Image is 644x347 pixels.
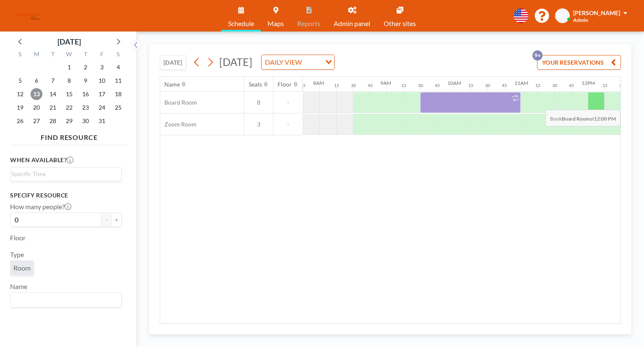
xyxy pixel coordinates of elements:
div: 30 [485,83,490,88]
span: Sunday, October 19, 2025 [14,102,26,113]
span: Tuesday, October 21, 2025 [47,102,59,113]
div: 15 [468,83,473,88]
span: Tuesday, October 7, 2025 [47,75,59,87]
div: Floor [278,81,292,88]
img: organization-logo [13,8,43,24]
span: Monday, October 13, 2025 [31,88,42,100]
span: Wednesday, October 1, 2025 [63,61,75,73]
span: [DATE] [219,55,252,68]
div: 45 [301,83,306,88]
span: Thursday, October 16, 2025 [80,88,91,100]
button: - [101,213,112,227]
span: Tuesday, October 14, 2025 [47,88,59,100]
div: T [77,50,93,60]
span: Admin panel [334,20,370,27]
span: [PERSON_NAME] [573,9,620,16]
input: Search for option [11,169,117,179]
span: Saturday, October 18, 2025 [112,88,124,100]
span: Friday, October 31, 2025 [96,115,108,127]
span: Admin [573,17,588,23]
span: LW [558,12,567,20]
span: Zoom Room [160,121,197,128]
div: [DATE] [57,36,81,47]
span: Friday, October 10, 2025 [96,75,108,87]
span: - [273,99,303,106]
span: Friday, October 24, 2025 [96,102,108,113]
label: How many people? [10,202,71,211]
span: Board Room [160,99,197,106]
div: 15 [602,83,608,88]
div: Search for option [10,168,121,180]
div: M [29,50,45,60]
span: Thursday, October 23, 2025 [80,102,91,113]
span: Reports [297,20,320,27]
div: 11AM [514,80,528,86]
span: Maps [267,20,284,27]
div: 45 [569,83,574,88]
span: Schedule [228,20,254,27]
b: 12:00 PM [594,116,616,122]
span: 3 [244,121,273,128]
div: 30 [351,83,356,88]
span: Saturday, October 4, 2025 [112,61,124,73]
b: Board Room [562,116,590,122]
h4: FIND RESOURCE [10,130,128,142]
span: Book at [545,110,621,126]
span: Thursday, October 30, 2025 [80,115,91,127]
div: 12PM [582,80,595,86]
span: Friday, October 17, 2025 [96,88,108,100]
span: Saturday, October 25, 2025 [112,102,124,113]
div: W [61,50,78,60]
div: 45 [368,83,373,88]
span: Wednesday, October 8, 2025 [63,75,75,87]
span: Wednesday, October 15, 2025 [63,88,75,100]
div: 45 [502,83,507,88]
div: 15 [334,83,339,88]
span: Thursday, October 9, 2025 [80,75,91,87]
span: Sunday, October 5, 2025 [14,75,26,87]
div: S [110,50,126,60]
p: 9+ [532,50,543,60]
div: S [12,50,29,60]
input: Search for option [304,57,320,68]
span: Other sites [384,20,416,27]
span: Friday, October 3, 2025 [96,61,108,73]
span: Monday, October 6, 2025 [31,75,42,87]
button: YOUR RESERVATIONS9+ [537,55,621,70]
div: 45 [435,83,440,88]
div: 8AM [313,80,324,86]
span: Wednesday, October 22, 2025 [63,102,75,113]
div: Name [164,81,180,88]
div: 15 [401,83,406,88]
div: 30 [619,83,624,88]
span: - [273,121,303,128]
span: Saturday, October 11, 2025 [112,75,124,87]
span: Sunday, October 26, 2025 [14,115,26,127]
h3: Specify resource [10,192,122,199]
span: Thursday, October 2, 2025 [80,61,91,73]
div: Search for option [10,293,121,307]
div: 10AM [447,80,461,86]
span: Monday, October 20, 2025 [31,102,42,113]
span: Sunday, October 12, 2025 [14,88,26,100]
div: Seats [249,81,262,88]
div: 9AM [380,80,391,86]
span: Room [13,264,31,272]
div: 30 [552,83,557,88]
span: Monday, October 27, 2025 [31,115,42,127]
button: [DATE] [160,55,186,70]
input: Search for option [11,294,117,305]
label: Type [10,250,24,259]
span: DAILY VIEW [263,57,304,68]
button: + [112,213,122,227]
div: Search for option [262,55,334,69]
div: F [93,50,110,60]
span: Wednesday, October 29, 2025 [63,115,75,127]
label: Floor [10,234,26,242]
div: 30 [418,83,423,88]
span: 8 [244,99,273,106]
span: Tuesday, October 28, 2025 [47,115,59,127]
label: Name [10,282,27,291]
div: 15 [535,83,540,88]
div: T [45,50,61,60]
